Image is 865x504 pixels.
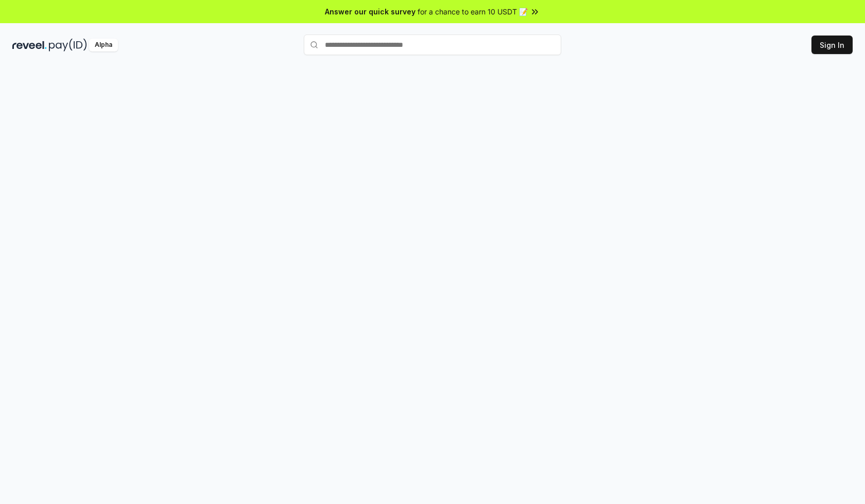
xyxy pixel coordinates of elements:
[325,6,416,17] span: Answer our quick survey
[811,36,853,54] button: Sign In
[49,39,87,51] img: pay_id
[89,39,118,51] div: Alpha
[418,6,528,17] span: for a chance to earn 10 USDT 📝
[12,39,47,51] img: reveel_dark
